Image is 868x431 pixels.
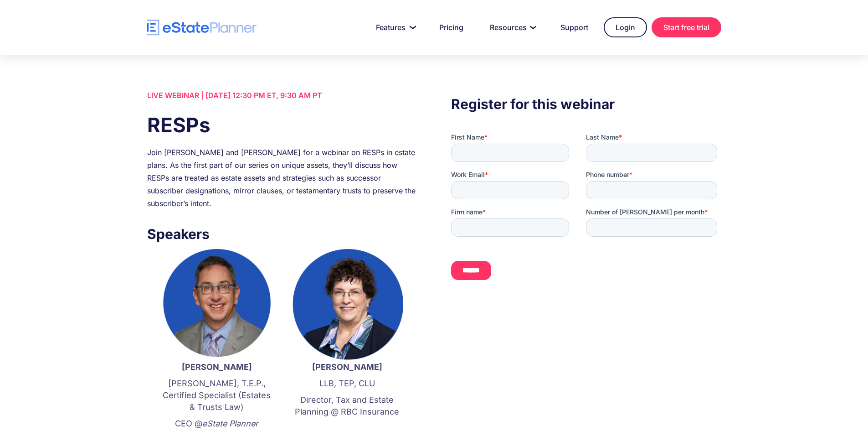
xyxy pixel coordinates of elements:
a: Pricing [428,18,474,36]
p: CEO @ [161,418,273,430]
p: LLB, TEP, CLU [291,378,403,389]
em: eState Planner [202,419,258,428]
div: LIVE WEBINAR | [DATE] 12:30 PM ET, 9:30 AM PT [147,89,417,102]
div: Join [PERSON_NAME] and [PERSON_NAME] for a webinar on RESPs in estate plans. As the first part of... [147,146,417,210]
p: Director, Tax and Estate Planning @ RBC Insurance [291,394,403,418]
strong: [PERSON_NAME] [312,362,382,372]
a: home [147,20,257,36]
a: Start free trial [652,17,721,37]
strong: [PERSON_NAME] [182,362,252,372]
a: Login [604,17,647,37]
p: [PERSON_NAME], T.E.P., Certified Specialist (Estates & Trusts Law) [161,378,273,413]
h3: Speakers [147,223,417,244]
a: Support [550,18,599,36]
a: Features [365,18,424,36]
h1: RESPs [147,111,417,139]
h3: Register for this webinar [451,93,721,114]
a: Resources [479,18,545,36]
iframe: Form 0 [451,133,721,296]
